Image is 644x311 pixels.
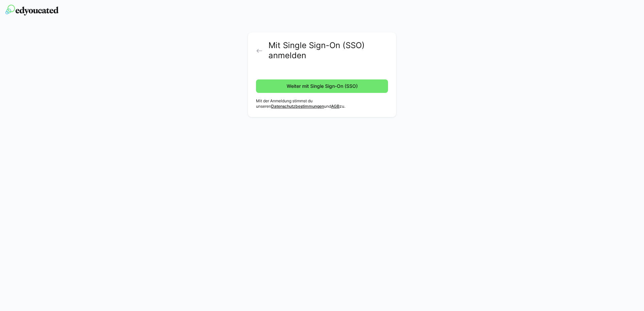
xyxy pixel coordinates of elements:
[256,98,388,109] p: Mit der Anmeldung stimmst du unseren und zu.
[256,79,388,93] button: Weiter mit Single Sign-On (SSO)
[271,104,324,109] a: Datenschutzbestimmungen
[286,83,359,90] span: Weiter mit Single Sign-On (SSO)
[268,40,388,61] h2: Mit Single Sign-On (SSO) anmelden
[331,104,340,109] a: AGB
[5,5,59,15] img: edyoucated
